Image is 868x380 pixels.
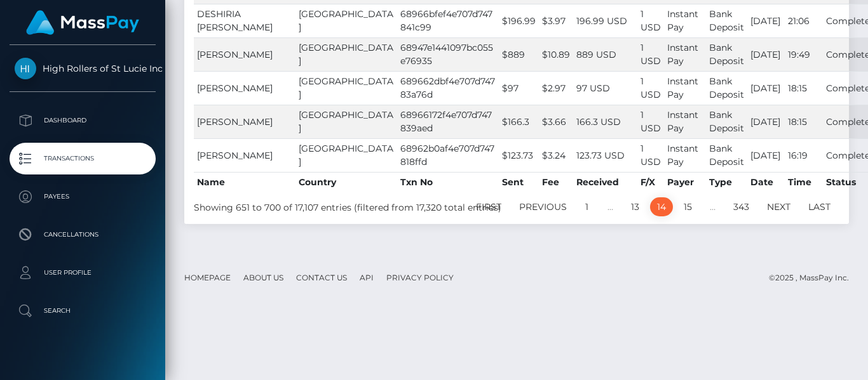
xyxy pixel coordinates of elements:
td: 196.99 USD [573,4,637,37]
th: Type [706,172,747,192]
span: Instant Pay [667,109,698,134]
a: Privacy Policy [381,268,459,287]
td: Bank Deposit [706,37,747,71]
span: Instant Pay [667,8,698,33]
td: [GEOGRAPHIC_DATA] [295,37,397,71]
a: Previous [512,197,574,216]
a: Dashboard [10,105,156,136]
td: [GEOGRAPHIC_DATA] [295,71,397,105]
td: $196.99 [499,4,539,37]
div: © 2025 , MassPay Inc. [769,271,858,285]
a: Contact Us [291,268,352,287]
td: [GEOGRAPHIC_DATA] [295,138,397,172]
td: 16:19 [785,138,823,172]
td: [DATE] [747,71,785,105]
td: 18:15 [785,71,823,105]
td: 68962b0af4e707d747818ffd [397,138,499,172]
span: [PERSON_NAME] [197,116,273,128]
td: 1 USD [637,71,664,105]
div: Showing 651 to 700 of 17,107 entries (filtered from 17,320 total entries) [194,196,452,214]
td: $889 [499,37,539,71]
p: User Profile [15,263,151,282]
td: 68947e1441097bc055e76935 [397,37,499,71]
td: [GEOGRAPHIC_DATA] [295,105,397,138]
th: Country [295,172,397,192]
img: MassPay Logo [26,10,139,35]
th: Date [747,172,785,192]
span: [PERSON_NAME] [197,49,273,60]
td: 689662dbf4e707d74783a76d [397,71,499,105]
th: Time [785,172,823,192]
span: [PERSON_NAME] [197,82,273,94]
a: Payees [10,181,156,213]
img: High Rollers of St Lucie Inc [15,58,36,79]
span: High Rollers of St Lucie Inc [10,63,156,74]
th: Fee [539,172,573,192]
span: Instant Pay [667,42,698,67]
a: User Profile [10,257,156,289]
a: 14 [650,197,673,216]
td: 19:49 [785,37,823,71]
td: $3.24 [539,138,573,172]
td: [DATE] [747,4,785,37]
th: Txn No [397,172,499,192]
a: API [355,268,379,287]
td: 68966172f4e707d747839aed [397,105,499,138]
a: Search [10,295,156,327]
td: $97 [499,71,539,105]
p: Transactions [15,149,151,168]
td: 97 USD [573,71,637,105]
td: 123.73 USD [573,138,637,172]
a: First [469,197,508,216]
td: $10.89 [539,37,573,71]
td: Bank Deposit [706,138,747,172]
th: F/X [637,172,664,192]
p: Cancellations [15,225,151,244]
td: 1 USD [637,37,664,71]
p: Search [15,301,151,320]
td: 68966bfef4e707d747841c99 [397,4,499,37]
a: 15 [677,197,699,216]
a: 13 [624,197,646,216]
a: 343 [726,197,756,216]
td: $3.97 [539,4,573,37]
td: 889 USD [573,37,637,71]
a: Transactions [10,143,156,174]
td: [DATE] [747,105,785,138]
td: [DATE] [747,37,785,71]
p: Dashboard [15,111,151,130]
th: Received [573,172,637,192]
td: 1 USD [637,105,664,138]
td: Bank Deposit [706,71,747,105]
td: [DATE] [747,138,785,172]
th: Payer [664,172,706,192]
td: 1 USD [637,138,664,172]
td: $3.66 [539,105,573,138]
td: 18:15 [785,105,823,138]
td: 21:06 [785,4,823,37]
td: Bank Deposit [706,4,747,37]
a: Cancellations [10,219,156,251]
td: $2.97 [539,71,573,105]
a: Last [801,197,837,216]
span: Instant Pay [667,75,698,100]
td: 1 USD [637,4,664,37]
th: Name [194,172,295,192]
span: Instant Pay [667,143,698,167]
td: 166.3 USD [573,105,637,138]
a: Next [760,197,797,216]
span: [PERSON_NAME] [197,150,273,161]
a: Homepage [179,268,236,287]
td: [GEOGRAPHIC_DATA] [295,4,397,37]
td: $166.3 [499,105,539,138]
th: Sent [499,172,539,192]
p: Payees [15,187,151,206]
a: 1 [578,197,597,216]
td: $123.73 [499,138,539,172]
a: About Us [238,268,288,287]
td: Bank Deposit [706,105,747,138]
span: DESHIRIA [PERSON_NAME] [197,8,273,33]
